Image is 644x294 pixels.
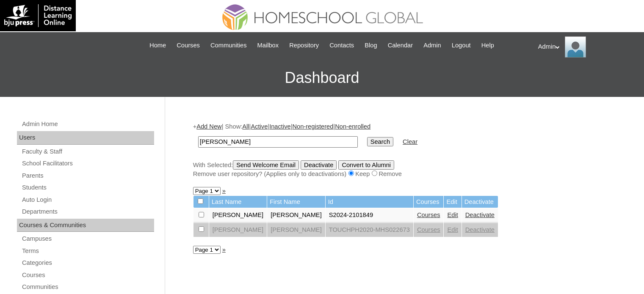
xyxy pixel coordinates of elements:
a: Students [21,182,154,193]
a: Departments [21,206,154,217]
img: logo-white.png [4,4,72,27]
h3: Dashboard [4,59,640,97]
div: + | Show: | | | | [193,122,612,178]
td: Id [326,196,413,208]
a: Non-enrolled [335,123,370,130]
a: Non-registered [292,123,333,130]
td: Last Name [209,196,267,208]
a: » [222,187,226,194]
a: Deactivate [465,212,495,218]
td: [PERSON_NAME] [267,223,325,237]
a: Communities [21,282,154,292]
a: Admin Home [21,119,154,129]
a: Courses [417,212,440,218]
td: S2024-2101849 [326,208,413,223]
td: [PERSON_NAME] [209,223,267,237]
span: Mailbox [257,41,279,50]
img: Admin Homeschool Global [565,36,586,58]
td: [PERSON_NAME] [267,208,325,223]
a: Blog [360,41,381,50]
span: Admin [423,41,441,50]
a: Repository [285,41,323,50]
a: Faculty & Staff [21,146,154,157]
td: Deactivate [462,196,498,208]
span: Logout [452,41,471,50]
a: Help [477,41,498,50]
a: Deactivate [465,226,495,233]
a: Edit [447,226,458,233]
td: First Name [267,196,325,208]
input: Search [198,136,358,148]
td: Edit [444,196,461,208]
a: Mailbox [253,41,283,50]
span: Contacts [329,41,354,50]
span: Repository [289,41,319,50]
div: Remove user repository? (Applies only to deactivations) Keep Remove [193,170,612,179]
td: TOUCHPH2020-MHS022673 [326,223,413,237]
td: Courses [414,196,444,208]
a: Communities [206,41,251,50]
input: Search [367,137,393,146]
a: Parents [21,170,154,181]
a: Categories [21,258,154,268]
input: Send Welcome Email [233,160,299,170]
a: Courses [172,41,204,50]
a: Courses [21,270,154,280]
input: Convert to Alumni [338,160,394,170]
a: Logout [448,41,475,50]
a: School Facilitators [21,158,154,169]
a: Edit [447,212,458,218]
span: Courses [177,41,200,50]
a: Home [145,41,170,50]
a: » [222,246,226,253]
span: Help [481,41,494,50]
a: Auto Login [21,195,154,205]
span: Home [149,41,166,50]
td: [PERSON_NAME] [209,208,267,223]
div: Admin [538,36,636,58]
span: Blog [365,41,377,50]
a: Inactive [269,123,291,130]
input: Deactivate [301,160,337,170]
a: Campuses [21,234,154,244]
a: Admin [419,41,445,50]
a: Clear [403,138,417,145]
span: Communities [210,41,247,50]
a: Add New [196,123,221,130]
a: Active [251,123,268,130]
a: Courses [417,226,440,233]
a: All [242,123,249,130]
span: Calendar [388,41,413,50]
div: With Selected: [193,160,612,179]
div: Users [17,131,154,145]
div: Courses & Communities [17,219,154,232]
a: Contacts [325,41,358,50]
a: Terms [21,246,154,256]
a: Calendar [384,41,417,50]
